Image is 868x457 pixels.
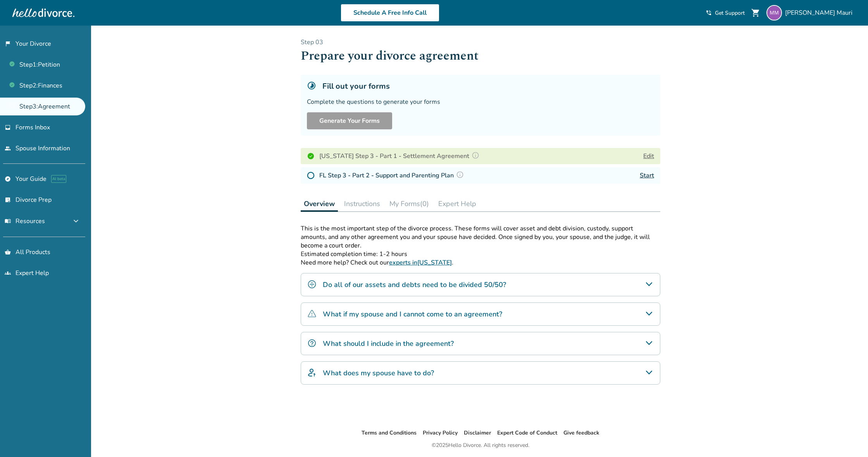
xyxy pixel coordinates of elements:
[5,217,45,225] span: Resources
[301,332,660,355] div: What should I include in the agreement?
[307,309,317,318] img: What if my spouse and I cannot come to an agreement?
[301,224,660,250] p: This is the most important step of the divorce process. These forms will cover asset and debt div...
[362,429,417,436] a: Terms and Conditions
[706,9,745,17] a: phone_in_talkGet Support
[301,250,660,258] p: Estimated completion time: 1-2 hours
[307,172,315,179] img: Not Started
[456,171,464,179] img: Question Mark
[323,368,434,378] h4: What does my spouse have to do?
[341,4,439,22] a: Schedule A Free Info Call
[301,46,660,65] h1: Prepare your divorce agreement
[322,81,390,91] h5: Fill out your forms
[5,197,11,203] span: list_alt_check
[301,273,660,296] div: Do all of our assets and debts need to be divided 50/50?
[785,9,856,17] span: [PERSON_NAME] Mauri
[435,196,479,211] button: Expert Help
[389,258,452,267] a: experts in[US_STATE]
[5,41,11,47] span: flag_2
[432,441,529,450] div: © 2025 Hello Divorce. All rights reserved.
[5,218,11,224] span: menu_book
[464,428,491,438] li: Disclaimer
[643,151,654,161] button: Edit
[301,38,660,46] p: Step 0 3
[307,112,392,129] button: Generate Your Forms
[5,145,11,151] span: people
[301,302,660,326] div: What if my spouse and I cannot come to an agreement?
[5,270,11,276] span: groups
[301,361,660,385] div: What does my spouse have to do?
[829,420,868,457] iframe: Chat Widget
[301,258,660,267] p: Need more help? Check out our .
[640,171,654,180] a: Start
[472,151,479,159] img: Question Mark
[5,176,11,182] span: explore
[5,124,11,131] span: inbox
[766,5,782,21] img: michelle.dowd@outlook.com
[307,338,317,348] img: What should I include in the agreement?
[307,98,654,106] div: Complete the questions to generate your forms
[71,216,81,226] span: expand_more
[15,123,50,132] span: Forms Inbox
[301,196,338,212] button: Overview
[715,9,745,17] span: Get Support
[307,280,317,289] img: Do all of our assets and debts need to be divided 50/50?
[706,10,712,16] span: phone_in_talk
[307,152,315,160] img: Completed
[563,428,599,438] li: Give feedback
[51,175,66,183] span: AI beta
[319,170,466,180] h4: FL Step 3 - Part 2 - Support and Parenting Plan
[751,8,760,17] span: shopping_cart
[341,196,383,211] button: Instructions
[323,338,454,349] h4: What should I include in the agreement?
[323,280,506,290] h4: Do all of our assets and debts need to be divided 50/50?
[386,196,432,211] button: My Forms(0)
[5,249,11,255] span: shopping_basket
[307,368,317,377] img: What does my spouse have to do?
[423,429,458,436] a: Privacy Policy
[319,151,482,161] h4: [US_STATE] Step 3 - Part 1 - Settlement Agreement
[497,429,557,436] a: Expert Code of Conduct
[323,309,502,319] h4: What if my spouse and I cannot come to an agreement?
